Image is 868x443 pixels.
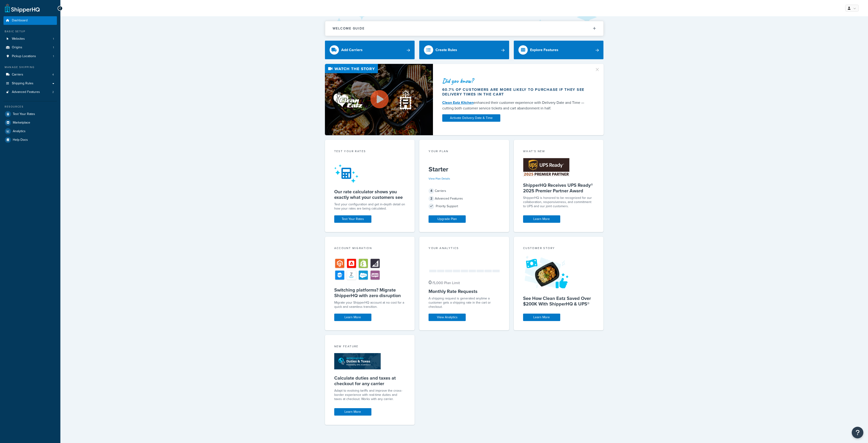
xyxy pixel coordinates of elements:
div: Basic Setup [3,30,57,33]
span: Test Your Rates [13,112,35,116]
a: View Plan Details [429,177,450,181]
button: Welcome Guide [325,21,603,36]
div: Priority Support [429,203,500,210]
li: Carriers [3,70,57,79]
div: Test your configuration and get in-depth detail on how your rates are being calculated. [334,202,406,211]
div: A shipping request is generated anytime a customer gets a shipping rate in the cart or checkout. [429,296,500,309]
span: Origins [12,46,22,49]
a: Marketplace [3,118,57,127]
div: Test your rates [334,149,406,154]
li: Pickup Locations [3,52,57,61]
div: Create Rules [436,47,457,53]
div: Advanced Features [429,195,500,202]
a: Carriers4 [3,70,57,79]
span: Advanced Features [12,90,40,94]
a: Explore Features [514,41,604,59]
div: Add Carriers [341,47,363,53]
div: Did you know? [442,78,589,84]
h5: ShipperHQ Receives UPS Ready® 2025 Premier Partner Award [523,182,594,194]
span: 0 [429,279,432,286]
li: Advanced Features [3,88,57,96]
a: View Analytics [429,314,466,321]
a: Learn More [334,408,371,416]
div: Your Analytics [429,246,500,251]
div: New Feature [334,344,406,350]
a: Shipping Rules [3,79,57,88]
div: Manage Shipping [3,65,57,69]
span: Help Docs [13,138,28,142]
div: Explore Features [530,47,558,53]
span: Pickup Locations [12,54,36,58]
span: Shipping Rules [12,82,33,85]
a: Help Docs [3,136,57,144]
span: 2 [429,196,434,201]
span: Carriers [12,73,23,77]
span: 2 [52,90,54,94]
a: Clean Eatz Kitchen [442,100,474,105]
span: 1 [53,37,54,41]
a: Add Carriers [325,41,415,59]
img: Video thumbnail [325,64,433,135]
li: Origins [3,43,57,52]
a: Create Rules [419,41,509,59]
a: Analytics [3,127,57,135]
h5: Starter [429,166,500,173]
a: Test Your Rates [3,110,57,118]
a: Advanced Features2 [3,88,57,96]
div: Carriers [429,188,500,194]
div: Your Plan [429,149,500,154]
span: Analytics [13,129,26,133]
p: ShipperHQ is honored to be recognized for our collaboration, responsiveness, and commitment to UP... [523,196,594,208]
a: Learn More [523,314,560,321]
h5: Switching platforms? Migrate ShipperHQ with zero disruption [334,287,406,298]
div: Customer Story [523,246,594,251]
small: / 5,000 Plan Limit [432,280,460,285]
a: Learn More [334,314,371,321]
span: 4 [429,188,434,194]
p: Adapt to evolving tariffs and improve the cross-border experience with real-time duties and taxes... [334,389,406,401]
li: Websites [3,35,57,43]
h5: Monthly Rate Requests [429,289,500,294]
h2: Welcome Guide [333,27,365,30]
a: Test Your Rates [334,215,371,223]
div: 60.7% of customers are more likely to purchase if they see delivery times in the cart [442,87,589,97]
span: Marketplace [13,121,30,125]
button: Open Resource Center [852,427,863,438]
a: Pickup Locations1 [3,52,57,61]
div: What's New [523,149,594,154]
span: 1 [53,46,54,49]
h5: See How Clean Eatz Saved Over $200K With ShipperHQ & UPS® [523,295,594,307]
a: Learn More [523,215,560,223]
div: Account Migration [334,246,406,251]
a: Websites1 [3,35,57,43]
a: Dashboard [3,16,57,25]
a: Origins1 [3,43,57,52]
span: 4 [52,73,54,77]
span: Dashboard [12,19,28,23]
h5: Calculate duties and taxes at checkout for any carrier [334,375,406,386]
div: Migrate your ShipperHQ account at no cost for a quick and seamless transition. [334,301,406,309]
div: enhanced their customer experience with Delivery Date and Time — cutting both customer service ti... [442,100,589,111]
a: Activate Delivery Date & Time [442,114,500,122]
h5: Our rate calculator shows you exactly what your customers see [334,189,406,200]
span: Websites [12,37,25,41]
span: 1 [53,54,54,58]
div: Resources [3,105,57,109]
a: Upgrade Plan [429,215,466,223]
